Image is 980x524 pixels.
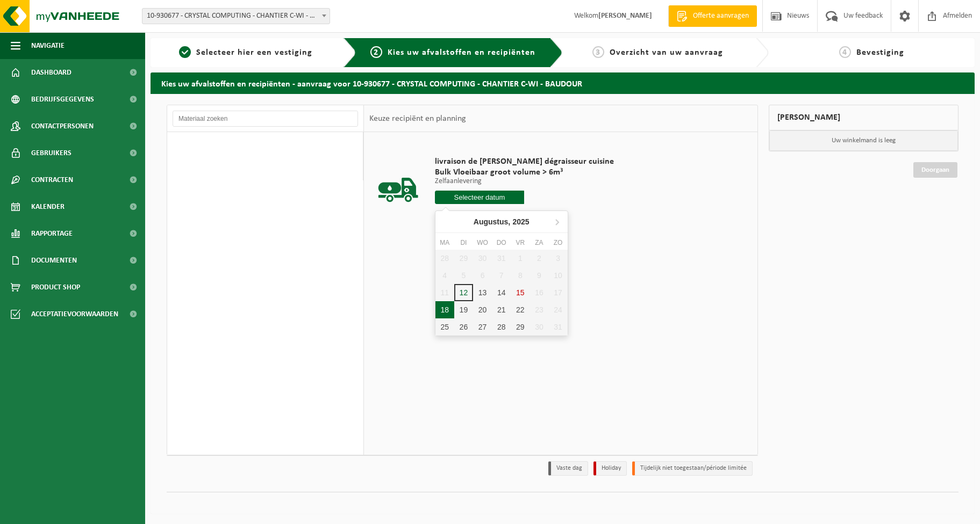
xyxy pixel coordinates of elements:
div: 28 [492,318,511,336]
span: Product Shop [31,274,80,301]
span: Bevestiging [856,48,904,57]
span: Bulk Vloeibaar groot volume > 6m³ [435,167,614,178]
span: 3 [592,46,604,58]
span: Offerte aanvragen [690,11,752,21]
div: 14 [492,284,511,301]
span: Rapportage [31,220,73,247]
span: Documenten [31,247,77,274]
span: Overzicht van uw aanvraag [610,48,723,57]
button: Vetslib, bevat producten van dierlijke oorsprong, categorie 3 (landbouw, distributie, voedingsamb... [167,132,363,180]
div: ma [435,237,454,248]
p: Uw winkelmand is leeg [769,130,958,151]
div: Augustus, [469,213,534,230]
div: 12 [454,284,473,301]
div: [PERSON_NAME] [769,105,958,130]
input: Materiaal zoeken [173,111,358,127]
p: Zelfaanlevering [435,178,614,185]
span: Kalender [31,193,65,220]
div: za [530,237,548,248]
span: Navigatie [31,32,65,59]
div: 13 [473,284,492,301]
div: 25 [435,318,454,336]
span: 2 [370,46,382,58]
span: 10-930677 - CRYSTAL COMPUTING - CHANTIER C-WI - BAUDOUR [142,8,330,24]
li: Holiday [593,461,627,476]
span: Selecteer hier een vestiging [196,48,312,57]
span: Kies uw afvalstoffen en recipiënten [388,48,535,57]
div: zo [549,237,568,248]
span: Contracten [31,166,73,193]
div: 21 [492,301,511,318]
div: do [492,237,511,248]
span: 4 [839,46,851,58]
div: 29 [511,318,530,336]
input: Selecteer datum [435,191,525,204]
h2: Kies uw afvalstoffen en recipiënten - aanvraag voor 10-930677 - CRYSTAL COMPUTING - CHANTIER C-WI... [151,72,975,93]
span: Gebruikers [31,140,71,166]
span: Acceptatievoorwaarden [31,301,118,327]
li: Vaste dag [548,461,588,476]
div: Keuze recipiënt en planning [364,105,471,132]
li: Tijdelijk niet toegestaan/période limitée [632,461,753,476]
div: vr [511,237,530,248]
div: 20 [473,301,492,318]
a: Doorgaan [913,162,957,178]
i: 2025 [512,218,529,225]
a: Offerte aanvragen [668,5,757,27]
span: livraison de [PERSON_NAME] dégraisseur cuisine [435,156,614,167]
span: 1 [179,46,191,58]
div: 27 [473,318,492,336]
div: 19 [454,301,473,318]
a: 1Selecteer hier een vestiging [156,46,335,59]
div: wo [473,237,492,248]
strong: [PERSON_NAME] [598,12,652,20]
span: Bedrijfsgegevens [31,86,94,113]
span: Recipiënten: 1 [213,158,251,168]
div: 26 [454,318,473,336]
div: 22 [511,301,530,318]
span: 10-930677 - CRYSTAL COMPUTING - CHANTIER C-WI - BAUDOUR [142,9,330,24]
span: Contactpersonen [31,113,94,140]
div: 18 [435,301,454,318]
span: Vetslib, bevat producten van dierlijke oorsprong, categorie 3 (landbouw, distributie, voedingsamb... [213,145,360,158]
span: Dashboard [31,59,71,86]
div: di [454,237,473,248]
